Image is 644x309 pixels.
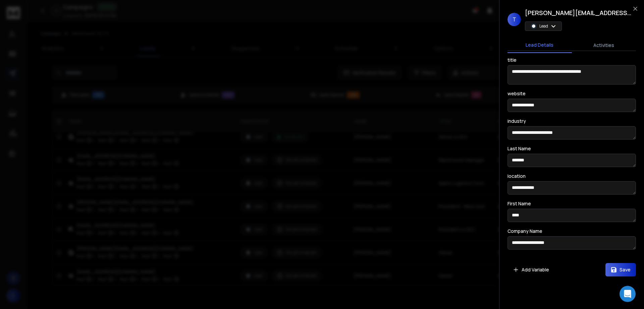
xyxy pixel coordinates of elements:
h1: [PERSON_NAME][EMAIL_ADDRESS][DOMAIN_NAME] [525,8,632,17]
label: title [507,58,517,62]
button: Lead Details [507,38,572,53]
button: Add Variable [507,263,554,276]
label: Last Name [507,146,531,151]
label: location [507,174,526,178]
span: T [507,13,521,26]
p: Lead [539,23,548,29]
label: website [507,91,526,96]
button: Activities [572,38,636,53]
div: Open Intercom Messenger [620,286,636,302]
label: industry [507,119,526,123]
label: First Name [507,201,531,206]
button: Save [605,263,636,276]
label: Company Name [507,229,542,234]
